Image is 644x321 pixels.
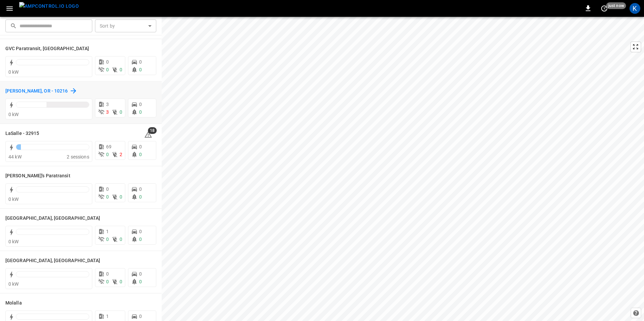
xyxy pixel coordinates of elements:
span: 2 sessions [67,154,89,159]
h6: Maggie's Paratransit [5,172,70,180]
span: 0 [106,271,109,277]
span: 0 [139,229,142,234]
span: 0 kW [8,239,19,244]
span: just now [606,2,626,9]
span: 0 [106,194,109,200]
span: 0 [120,237,122,242]
span: 3 [106,102,109,107]
button: set refresh interval [599,3,610,14]
span: 0 [139,59,142,65]
span: 0 kW [8,69,19,75]
span: 0 [139,102,142,107]
span: 18 [148,127,157,134]
span: 0 [139,186,142,192]
span: 0 [106,186,109,192]
span: 0 [120,279,122,284]
span: 0 [139,194,142,200]
h6: LaSalle - 32915 [5,130,39,137]
img: ampcontrol.io logo [19,2,79,10]
span: 0 [106,152,109,157]
span: 0 [120,194,122,200]
h6: GVC Paratransit, NY [5,45,89,52]
div: profile-icon [630,3,640,14]
h6: Middletown, PA [5,257,100,264]
span: 0 [139,67,142,72]
h6: Hubbard, OR - 10216 [5,87,68,95]
canvas: Map [162,17,644,321]
h6: Maywood, IL [5,215,100,222]
span: 0 [139,109,142,115]
span: 0 [106,67,109,72]
h6: Molalla [5,299,22,307]
span: 0 [106,59,109,65]
span: 0 [106,237,109,242]
span: 0 kW [8,112,19,117]
span: 0 kW [8,281,19,287]
span: 0 [139,152,142,157]
span: 3 [106,109,109,115]
span: 1 [106,314,109,319]
span: 0 [139,279,142,284]
span: 0 [139,237,142,242]
span: 0 [120,67,122,72]
span: 1 [106,229,109,234]
span: 0 [139,314,142,319]
span: 0 [106,279,109,284]
span: 0 [120,109,122,115]
span: 2 [120,152,122,157]
span: 0 [139,271,142,277]
span: 0 kW [8,197,19,202]
span: 44 kW [8,154,22,159]
span: 69 [106,144,111,149]
span: 0 [139,144,142,149]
